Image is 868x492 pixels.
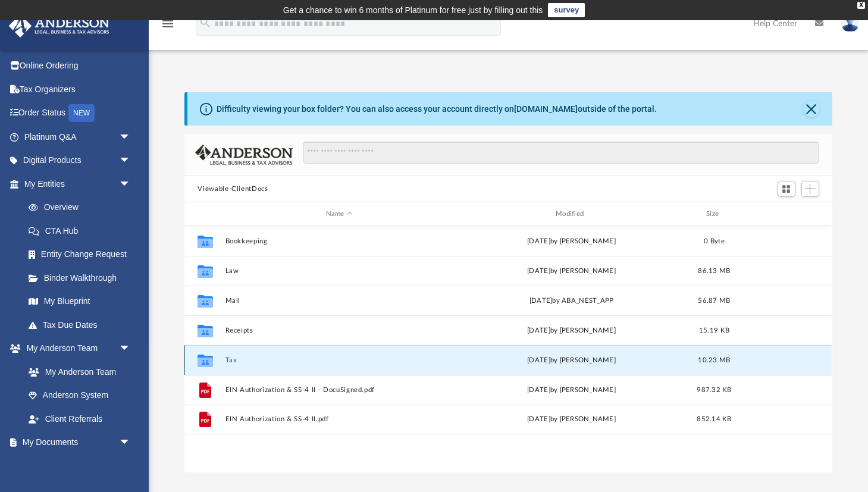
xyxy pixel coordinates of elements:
[458,236,685,247] div: [DATE] by [PERSON_NAME]
[17,196,149,220] a: Overview
[303,142,819,164] input: Search files and folders
[8,149,149,173] a: Digital Productsarrow_drop_down
[225,327,453,334] button: Receipts
[119,431,143,455] span: arrow_drop_down
[803,101,820,117] button: Close
[8,54,149,78] a: Online Ordering
[17,290,143,314] a: My Blueprint
[225,297,453,305] button: Mail
[699,327,729,334] span: 15.19 KB
[8,337,143,361] a: My Anderson Teamarrow_drop_down
[17,384,143,408] a: Anderson System
[698,357,731,363] span: 10.23 MB
[697,387,732,393] span: 987.32 KB
[698,297,731,304] span: 56.87 MB
[8,125,149,149] a: Platinum Q&Aarrow_drop_down
[17,243,149,267] a: Entity Change Request
[458,385,685,396] div: [DATE] by [PERSON_NAME]
[8,431,143,455] a: My Documentsarrow_drop_down
[225,209,453,220] div: Name
[225,356,453,364] button: Tax
[691,209,738,220] div: Size
[801,181,819,198] button: Add
[8,77,149,101] a: Tax Organizers
[17,313,149,337] a: Tax Due Dates
[458,325,685,336] div: [DATE] by [PERSON_NAME]
[17,219,149,243] a: CTA Hub
[225,386,453,394] button: EIN Authorization & SS-4 II - DocuSigned.pdf
[217,103,657,115] div: Difficulty viewing your box folder? You can also access your account directly on outside of the p...
[841,15,859,32] img: User Pic
[704,238,725,245] span: 0 Byte
[5,14,113,37] img: Anderson Advisors Platinum Portal
[778,181,795,198] button: Switch to Grid View
[744,209,827,220] div: id
[8,172,149,196] a: My Entitiesarrow_drop_down
[458,266,685,277] div: [DATE] by [PERSON_NAME]
[119,337,143,361] span: arrow_drop_down
[17,407,143,431] a: Client Referrals
[225,267,453,275] button: Law
[548,3,585,17] a: survey
[161,23,175,31] a: menu
[199,16,212,29] i: search
[514,104,578,114] a: [DOMAIN_NAME]
[198,184,268,195] button: Viewable-ClientDocs
[283,3,543,17] div: Get a chance to win 6 months of Platinum for free just by filling out this
[119,125,143,149] span: arrow_drop_down
[119,149,143,173] span: arrow_drop_down
[17,266,149,290] a: Binder Walkthrough
[225,237,453,245] button: Bookkeeping
[184,226,832,473] div: grid
[697,416,732,422] span: 852.14 KB
[458,414,685,425] div: [DATE] by [PERSON_NAME]
[8,101,149,126] a: Order StatusNEW
[190,209,220,220] div: id
[225,415,453,423] button: EIN Authorization & SS-4 II.pdf
[68,104,95,122] div: NEW
[161,17,175,31] i: menu
[458,355,685,366] div: [DATE] by [PERSON_NAME]
[698,268,731,274] span: 86.13 MB
[119,172,143,196] span: arrow_drop_down
[17,360,137,384] a: My Anderson Team
[457,209,685,220] div: Modified
[458,296,685,306] div: [DATE] by ABA_NEST_APP
[857,2,865,9] div: close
